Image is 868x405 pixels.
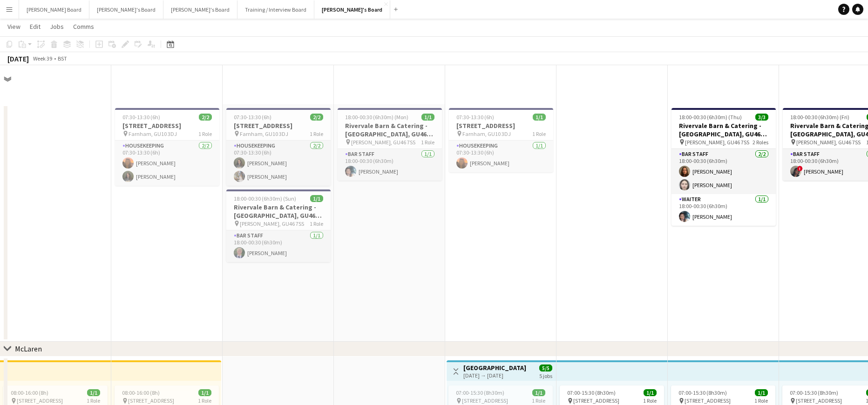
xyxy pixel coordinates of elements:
[310,220,323,227] span: 1 Role
[573,397,619,404] span: [STREET_ADDRESS]
[338,108,442,181] app-job-card: 18:00-00:30 (6h30m) (Mon)1/1Rivervale Barn & Catering - [GEOGRAPHIC_DATA], GU46 7SS [PERSON_NAME]...
[685,397,731,404] span: [STREET_ADDRESS]
[15,344,42,353] div: McLaren
[234,114,271,121] span: 07:30-13:30 (6h)
[314,0,390,19] button: [PERSON_NAME]'s Board
[539,364,552,371] span: 5/5
[338,149,442,181] app-card-role: BAR STAFF1/118:00-00:30 (6h30m)[PERSON_NAME]
[73,22,94,31] span: Comms
[129,130,177,137] span: Farnham, GU10 3DJ
[19,0,89,19] button: [PERSON_NAME] Board
[240,220,304,227] span: [PERSON_NAME], GU46 7SS
[671,121,776,138] h3: Rivervale Barn & Catering - [GEOGRAPHIC_DATA], GU46 7SS
[226,108,331,186] app-job-card: 07:30-13:30 (6h)2/2[STREET_ADDRESS] Farnham, GU10 3DJ1 RoleHousekeeping2/207:30-13:30 (6h)[PERSON...
[790,389,838,396] span: 07:00-15:30 (8h30m)
[345,114,408,121] span: 18:00-00:30 (6h30m) (Mon)
[310,130,323,137] span: 1 Role
[46,20,68,33] a: Jobs
[115,121,219,130] h3: [STREET_ADDRESS]
[122,114,160,121] span: 07:30-13:30 (6h)
[198,389,211,396] span: 1/1
[456,114,494,121] span: 07:30-13:30 (6h)
[567,389,616,396] span: 07:00-15:30 (8h30m)
[456,389,504,396] span: 07:00-15:30 (8h30m)
[115,141,219,186] app-card-role: Housekeeping2/207:30-13:30 (6h)[PERSON_NAME][PERSON_NAME]
[26,20,44,33] a: Edit
[796,397,842,404] span: [STREET_ADDRESS]
[17,397,63,404] span: [STREET_ADDRESS]
[89,0,163,19] button: [PERSON_NAME]'s Board
[69,20,98,33] a: Comms
[7,22,20,31] span: View
[163,0,237,19] button: [PERSON_NAME]'s Board
[671,149,776,194] app-card-role: BAR STAFF2/218:00-00:30 (6h30m)[PERSON_NAME][PERSON_NAME]
[463,372,526,379] div: [DATE] → [DATE]
[226,203,331,220] h3: Rivervale Barn & Catering - [GEOGRAPHIC_DATA], GU46 7SS
[7,54,29,63] div: [DATE]
[449,121,553,130] h3: [STREET_ADDRESS]
[533,114,546,121] span: 1/1
[226,141,331,186] app-card-role: Housekeeping2/207:30-13:30 (6h)[PERSON_NAME][PERSON_NAME]
[449,141,553,172] app-card-role: Housekeeping1/107:30-13:30 (6h)[PERSON_NAME]
[11,389,48,396] span: 08:00-16:00 (8h)
[128,397,174,404] span: [STREET_ADDRESS]
[87,397,100,404] span: 1 Role
[310,195,323,202] span: 1/1
[226,189,331,262] app-job-card: 18:00-00:30 (6h30m) (Sun)1/1Rivervale Barn & Catering - [GEOGRAPHIC_DATA], GU46 7SS [PERSON_NAME]...
[796,139,861,146] span: [PERSON_NAME], GU46 7SS
[532,389,545,396] span: 1/1
[115,108,219,186] app-job-card: 07:30-13:30 (6h)2/2[STREET_ADDRESS] Farnham, GU10 3DJ1 RoleHousekeeping2/207:30-13:30 (6h)[PERSON...
[310,114,323,121] span: 2/2
[755,389,768,396] span: 1/1
[198,397,211,404] span: 1 Role
[644,389,657,396] span: 1/1
[449,108,553,172] app-job-card: 07:30-13:30 (6h)1/1[STREET_ADDRESS] Farnham, GU10 3DJ1 RoleHousekeeping1/107:30-13:30 (6h)[PERSON...
[199,114,212,121] span: 2/2
[539,371,552,379] div: 5 jobs
[532,130,546,137] span: 1 Role
[754,397,768,404] span: 1 Role
[226,121,331,130] h3: [STREET_ADDRESS]
[351,139,415,146] span: [PERSON_NAME], GU46 7SS
[678,389,727,396] span: 07:00-15:30 (8h30m)
[671,194,776,226] app-card-role: Waiter1/118:00-00:30 (6h30m)[PERSON_NAME]
[240,130,288,137] span: Farnham, GU10 3DJ
[58,55,67,62] div: BST
[463,364,526,372] h3: [GEOGRAPHIC_DATA]
[4,20,24,33] a: View
[790,114,849,121] span: 18:00-00:30 (6h30m) (Fri)
[421,139,434,146] span: 1 Role
[532,397,545,404] span: 1 Role
[87,389,100,396] span: 1/1
[671,108,776,226] app-job-card: 18:00-00:30 (6h30m) (Thu)3/3Rivervale Barn & Catering - [GEOGRAPHIC_DATA], GU46 7SS [PERSON_NAME]...
[50,22,64,31] span: Jobs
[797,166,803,171] span: !
[338,121,442,138] h3: Rivervale Barn & Catering - [GEOGRAPHIC_DATA], GU46 7SS
[30,22,41,31] span: Edit
[685,139,749,146] span: [PERSON_NAME], GU46 7SS
[462,397,508,404] span: [STREET_ADDRESS]
[679,114,742,121] span: 18:00-00:30 (6h30m) (Thu)
[226,230,331,262] app-card-role: BAR STAFF1/118:00-00:30 (6h30m)[PERSON_NAME]
[462,130,511,137] span: Farnham, GU10 3DJ
[421,114,434,121] span: 1/1
[31,55,54,62] span: Week 39
[237,0,314,19] button: Training / Interview Board
[122,389,160,396] span: 08:00-16:00 (8h)
[755,114,768,121] span: 3/3
[753,139,768,146] span: 2 Roles
[198,130,212,137] span: 1 Role
[643,397,657,404] span: 1 Role
[234,195,296,202] span: 18:00-00:30 (6h30m) (Sun)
